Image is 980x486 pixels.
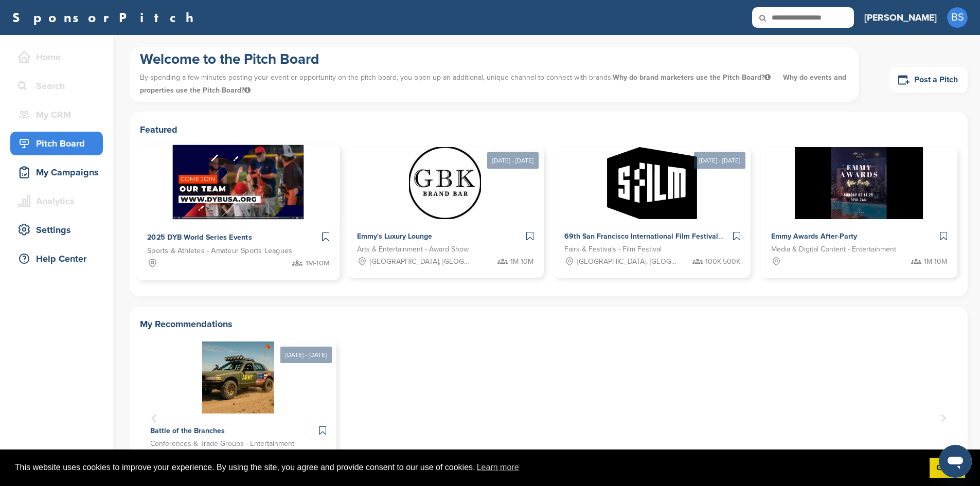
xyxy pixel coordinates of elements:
[577,256,679,267] span: [GEOGRAPHIC_DATA], [GEOGRAPHIC_DATA]
[15,460,921,475] span: This website uses cookies to improve your experience. By using the site, you agree and provide co...
[140,68,848,99] p: By spending a few minutes posting your event or opportunity on the pitch board, you open up an ad...
[10,189,103,213] a: Analytics
[15,77,103,95] div: Search
[15,163,103,182] div: My Campaigns
[10,247,103,271] a: Help Center
[370,256,471,267] span: [GEOGRAPHIC_DATA], [GEOGRAPHIC_DATA]
[140,317,957,331] h2: My Recommendations
[15,221,103,239] div: Settings
[487,152,539,169] div: [DATE] - [DATE]
[357,244,469,255] span: Arts & Entertainment - Award Show
[475,460,521,475] a: learn more about cookies
[15,249,103,268] div: Help Center
[864,10,937,25] h3: [PERSON_NAME]
[10,74,103,98] a: Search
[771,244,896,255] span: Media & Digital Content - Entertainment
[147,245,293,257] span: Sports & Athletes - Amateur Sports Leagues
[694,152,745,169] div: [DATE] - [DATE]
[10,160,103,184] a: My Campaigns
[15,48,103,66] div: Home
[924,256,947,267] span: 1M-10M
[771,232,857,241] span: Emmy Awards After-Party
[10,103,103,127] a: My CRM
[15,134,103,153] div: Pitch Board
[564,244,662,255] span: Fairs & Festivals - Film Festival
[613,73,773,82] span: Why do brand marketers use the Pitch Board?
[864,6,937,29] a: [PERSON_NAME]
[705,256,740,267] span: 100K-500K
[15,192,103,210] div: Analytics
[202,341,274,413] img: Sponsorpitch &
[357,232,432,241] span: Emmy's Luxury Lounge
[140,122,957,137] h2: Featured
[761,147,957,278] a: Sponsorpitch & Emmy Awards After-Party Media & Digital Content - Entertainment 1M-10M
[10,218,103,242] a: Settings
[12,11,200,24] a: SponsorPitch
[939,445,972,478] iframe: Button to launch messaging window
[306,258,330,269] span: 1M-10M
[172,145,304,220] img: Sponsorpitch &
[930,458,965,478] a: dismiss cookie message
[554,131,751,278] a: [DATE] - [DATE] Sponsorpitch & 69th San Francisco International Film Festival Fairs & Festivals -...
[280,347,332,363] div: [DATE] - [DATE]
[140,341,336,472] div: 1 of 1
[136,145,340,280] a: Sponsorpitch & 2025 DYB World Series Events Sports & Athletes - Amateur Sports Leagues 1M-10M
[10,132,103,155] a: Pitch Board
[564,232,718,241] span: 69th San Francisco International Film Festival
[140,325,336,472] a: [DATE] - [DATE] Sponsorpitch & Battle of the Branches Conferences & Trade Groups - Entertainment ...
[409,147,481,219] img: Sponsorpitch &
[936,411,950,425] button: Next slide
[150,426,225,435] span: Battle of the Branches
[150,438,294,449] span: Conferences & Trade Groups - Entertainment
[795,147,923,219] img: Sponsorpitch &
[140,50,848,68] h1: Welcome to the Pitch Board
[510,256,533,267] span: 1M-10M
[347,131,543,278] a: [DATE] - [DATE] Sponsorpitch & Emmy's Luxury Lounge Arts & Entertainment - Award Show [GEOGRAPHIC...
[607,147,697,219] img: Sponsorpitch &
[947,7,968,28] span: BS
[15,105,103,124] div: My CRM
[147,233,252,242] span: 2025 DYB World Series Events
[10,45,103,69] a: Home
[147,411,162,425] button: Previous slide
[889,67,968,93] a: Post a Pitch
